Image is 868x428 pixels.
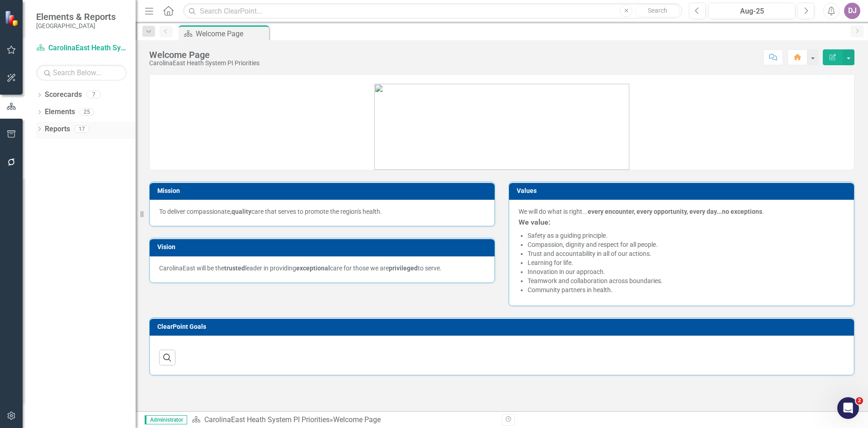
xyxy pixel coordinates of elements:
span: Elements & Reports [36,11,116,22]
a: Scorecards [45,90,82,100]
p: We will do what is right... . [519,207,844,216]
h3: ClearPoint Goals [157,323,849,330]
li: Teamwork and collaboration across boundaries. [528,276,844,285]
span: Administrator [145,415,187,424]
h3: Vision [157,244,490,250]
a: CarolinaEast Heath System PI Priorities [204,415,330,424]
li: Compassion, dignity and respect for all people. [528,240,844,249]
h3: Values [517,188,849,194]
input: Search ClearPoint... [183,3,682,19]
div: 7 [86,91,101,99]
button: Aug-25 [708,3,795,19]
img: mceclip1.png [374,84,629,170]
input: Search Below... [36,65,127,81]
strong: trusted [224,264,245,272]
button: Search [635,5,680,17]
li: Trust and accountability in all of our actions. [528,249,844,258]
small: [GEOGRAPHIC_DATA] [36,22,116,29]
p: CarolinaEast will be the leader in providing care for those we are to serve. [159,264,485,273]
strong: exceptional [296,264,330,272]
div: 17 [75,125,89,133]
div: CarolinaEast Heath System PI Priorities [149,60,259,67]
li: Innovation in our approach. [528,267,844,276]
span: Search [648,7,667,14]
button: DJ [844,3,860,19]
div: Welcome Page [149,50,259,60]
span: 2 [856,397,863,404]
a: Reports [45,124,70,135]
div: Welcome Page [196,28,267,39]
img: ClearPoint Strategy [5,10,20,26]
a: Elements [45,107,75,117]
iframe: Intercom live chat [837,397,859,419]
strong: quality [231,208,251,215]
li: Learning for life. [528,258,844,267]
li: Community partners in health. [528,285,844,294]
li: Safety as a guiding principle. [528,231,844,240]
div: » [192,415,495,425]
a: CarolinaEast Heath System PI Priorities [36,43,127,53]
p: To deliver compassionate, care that serves to promote the region's health. [159,207,485,216]
h3: We value: [519,218,844,226]
strong: every encounter, every opportunity, every day...no exceptions [588,208,762,215]
div: Welcome Page [333,415,381,424]
div: 25 [80,108,94,116]
strong: privileged [389,264,418,272]
h3: Mission [157,188,490,194]
div: Aug-25 [712,6,792,17]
